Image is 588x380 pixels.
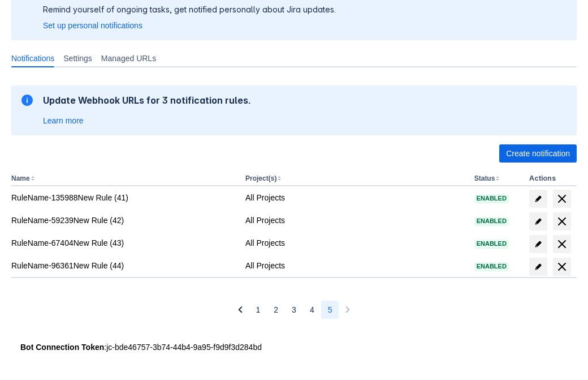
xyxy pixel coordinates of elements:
button: Create notification [499,144,577,163]
span: Settings [63,53,92,64]
div: All Projects [245,192,465,203]
span: delete [555,260,569,274]
button: Page 5 [321,301,339,319]
button: Page 3 [285,301,303,319]
div: RuleName-67404New Rule (43) [11,237,236,249]
p: Remind yourself of ongoing tasks, get notified personally about Jira updates. [43,4,336,15]
button: Project(s) [245,174,276,182]
strong: Bot Connection Token [20,343,104,352]
span: delete [555,215,569,228]
button: Page 1 [249,301,267,319]
nav: Pagination [231,301,357,319]
span: 5 [328,301,332,319]
button: Previous [231,301,249,319]
span: 4 [310,301,314,319]
span: Enabled [474,263,509,270]
span: 2 [274,301,278,319]
div: All Projects [245,260,465,271]
div: RuleName-135988New Rule (41) [11,192,236,203]
div: : jc-bde46757-3b74-44b4-9a95-f9d9f3d284bd [20,341,568,353]
button: Next [339,301,357,319]
span: edit [534,240,543,249]
span: edit [534,194,543,203]
span: 1 [256,301,261,319]
button: Page 4 [303,301,321,319]
h2: Update Webhook URLs for 3 notification rules. [43,95,251,106]
div: RuleName-96361New Rule (44) [11,260,236,271]
span: delete [555,237,569,251]
span: delete [555,192,569,206]
span: Enabled [474,195,509,202]
a: Set up personal notifications [43,20,142,31]
button: Name [11,174,30,182]
button: Status [474,174,495,182]
a: Learn more [43,115,84,126]
span: Create notification [506,144,570,163]
span: information [20,93,34,107]
div: All Projects [245,215,465,226]
span: Enabled [474,241,509,247]
span: Enabled [474,218,509,224]
span: Managed URLs [101,53,156,64]
span: edit [534,262,543,271]
div: All Projects [245,237,465,249]
span: 3 [292,301,296,319]
div: RuleName-59239New Rule (42) [11,215,236,226]
button: Page 2 [267,301,285,319]
th: Actions [525,172,577,186]
span: edit [534,217,543,226]
span: Notifications [11,53,54,64]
